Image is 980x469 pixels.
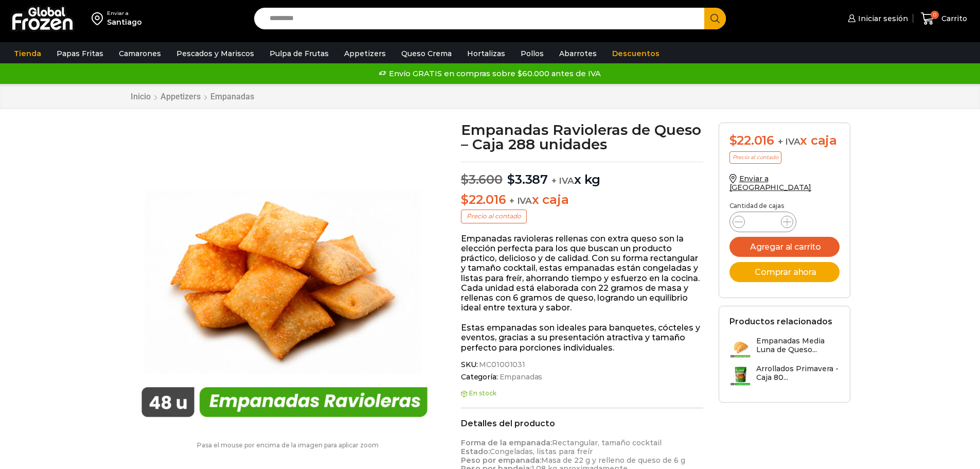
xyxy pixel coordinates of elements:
p: Precio al contado [461,210,527,223]
h1: Empanadas Ravioleras de Queso – Caja 288 unidades [461,123,703,151]
strong: Peso por empanada: [461,456,541,465]
input: Product quantity [753,215,773,229]
nav: Breadcrumb [130,92,255,101]
a: Empanadas Media Luna de Queso... [729,337,840,359]
p: x caja [461,193,703,207]
bdi: 22.016 [729,133,774,148]
p: Cantidad de cajas [729,202,840,210]
a: Abarrotes [554,44,602,63]
span: $ [507,172,515,187]
a: Arrollados Primavera - Caja 80... [729,364,840,387]
span: + IVA [778,136,800,147]
a: Appetizers [160,92,201,101]
p: En stock [461,390,703,397]
a: Descuentos [607,44,665,63]
a: Empanadas [210,92,255,101]
div: x caja [729,133,840,148]
a: Tienda [9,44,46,63]
bdi: 3.600 [461,172,503,187]
div: Enviar a [107,10,142,17]
span: 0 [931,11,939,19]
a: Enviar a [GEOGRAPHIC_DATA] [729,174,812,192]
p: Pasa el mouse por encima de la imagen para aplicar zoom [130,442,446,449]
h2: Productos relacionados [729,317,832,326]
a: Appetizers [339,44,391,63]
a: Inicio [130,92,151,101]
a: Queso Crema [396,44,457,63]
p: Empanadas ravioleras rellenas con extra queso son la elección perfecta para los que buscan un pro... [461,234,703,313]
span: Carrito [939,13,967,24]
button: Search button [704,8,726,29]
h2: Detalles del producto [461,419,703,428]
span: $ [461,192,469,207]
a: Camarones [114,44,166,63]
a: Pollos [515,44,549,63]
button: Agregar al carrito [729,237,840,257]
a: Pescados y Mariscos [171,44,259,63]
span: MC01001031 [477,360,525,369]
span: $ [729,133,737,148]
a: 0 Carrito [918,7,970,31]
a: Hortalizas [462,44,510,63]
a: Iniciar sesión [845,8,908,29]
a: Papas Fritas [51,44,109,63]
span: + IVA [551,176,574,186]
span: Categoría: [461,373,703,381]
bdi: 3.387 [507,172,548,187]
p: x kg [461,162,703,187]
span: $ [461,172,469,187]
h3: Empanadas Media Luna de Queso... [756,337,840,354]
span: + IVA [509,196,532,206]
a: Empanadas [498,373,543,381]
div: Santiago [107,17,142,27]
span: Iniciar sesión [856,13,908,24]
h3: Arrollados Primavera - Caja 80... [756,364,840,382]
p: Precio al contado [729,151,781,164]
span: SKU: [461,360,703,369]
strong: Forma de la empanada: [461,438,552,447]
bdi: 22.016 [461,192,506,207]
a: Pulpa de Frutas [264,44,334,63]
button: Comprar ahora [729,262,840,282]
strong: Estado: [461,447,490,456]
img: empanada-raviolera [130,123,439,431]
img: address-field-icon.svg [92,10,107,27]
p: Estas empanadas son ideales para banquetes, cócteles y eventos, gracias a su presentación atracti... [461,323,703,353]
